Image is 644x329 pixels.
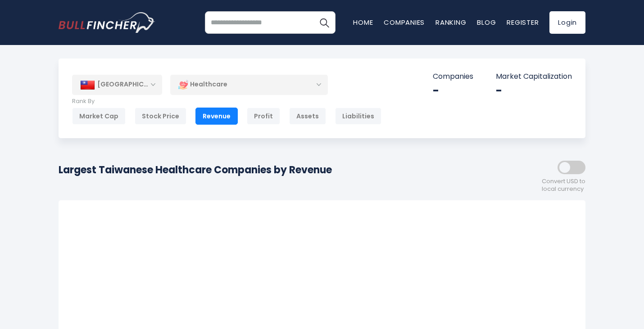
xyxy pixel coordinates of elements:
a: Login [549,11,585,34]
button: Search [313,11,336,34]
a: Ranking [435,18,466,27]
div: [GEOGRAPHIC_DATA] [72,75,162,95]
div: Market Cap [72,108,126,125]
div: Assets [289,108,326,125]
div: - [496,84,572,98]
div: Liabilities [335,108,381,125]
a: Companies [384,18,425,27]
div: Revenue [195,108,238,125]
div: - [433,84,473,98]
a: Blog [477,18,496,27]
h1: Largest Taiwanese Healthcare Companies by Revenue [59,162,332,177]
a: Home [353,18,373,27]
a: Register [507,18,539,27]
img: bullfincher logo [59,12,155,33]
div: Healthcare [170,74,328,95]
p: Rank By [72,98,381,105]
p: Companies [433,72,473,81]
p: Market Capitalization [496,72,572,81]
div: Stock Price [135,108,186,125]
a: Go to homepage [59,12,155,33]
div: Profit [247,108,280,125]
span: Convert USD to local currency [542,178,585,193]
